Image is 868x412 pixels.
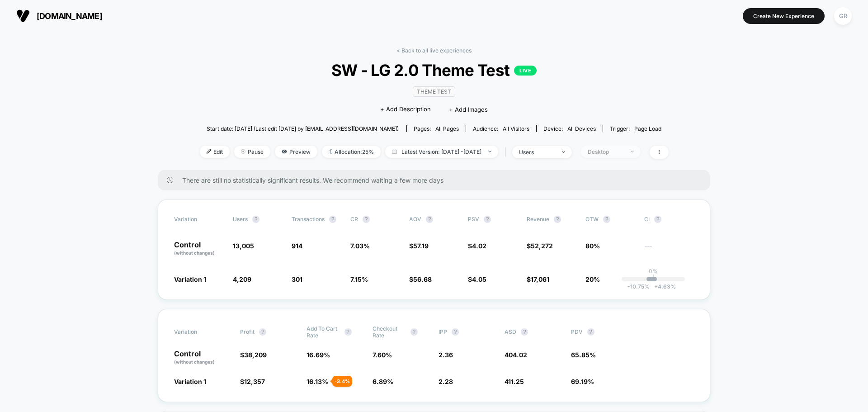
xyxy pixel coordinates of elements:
[654,216,661,223] button: ?
[413,242,429,250] span: 57.19
[644,243,694,256] span: ---
[329,149,332,154] img: rebalance
[240,328,255,335] span: Profit
[468,275,486,283] span: $
[536,125,603,132] span: Device:
[505,351,527,359] span: 404.02
[585,275,600,283] span: 20%
[439,351,453,359] span: 2.36
[392,149,397,154] img: calendar
[649,268,658,275] p: 0%
[439,378,453,385] span: 2.28
[307,325,340,339] span: Add To Cart Rate
[409,275,432,283] span: $
[654,283,658,290] span: +
[240,378,265,385] span: $
[414,125,459,132] div: Pages:
[37,11,102,21] span: [DOMAIN_NAME]
[413,86,455,97] span: Theme Test
[634,125,661,132] span: Page Load
[350,242,370,250] span: 7.03 %
[413,275,432,283] span: 56.68
[344,328,352,336] button: ?
[396,47,472,54] a: < Back to all live experiences
[292,242,302,250] span: 914
[16,9,30,23] img: Visually logo
[644,216,694,223] span: CI
[627,283,650,290] span: -10.75 %
[174,325,224,339] span: Variation
[571,378,594,385] span: 69.19 %
[174,241,224,256] p: Control
[503,146,512,159] span: |
[363,216,370,223] button: ?
[652,275,654,281] p: |
[514,66,537,76] p: LIVE
[587,328,594,336] button: ?
[207,149,211,154] img: edit
[519,149,555,156] div: users
[182,176,692,184] span: There are still no statistically significant results. We recommend waiting a few more days
[452,328,459,336] button: ?
[426,216,433,223] button: ?
[449,106,488,113] span: + Add Images
[567,125,596,132] span: all devices
[244,378,265,385] span: 12,357
[223,61,645,80] span: SW - LG 2.0 Theme Test
[241,149,245,154] img: end
[292,275,302,283] span: 301
[307,378,328,385] span: 16.13 %
[527,275,549,283] span: $
[650,283,676,290] span: 4.63 %
[174,275,206,283] span: Variation 1
[527,242,553,250] span: $
[435,125,459,132] span: all pages
[831,7,854,25] button: GR
[350,216,358,223] span: CR
[488,151,491,152] img: end
[233,216,248,223] span: users
[484,216,491,223] button: ?
[505,328,516,335] span: ASD
[329,216,336,223] button: ?
[473,125,529,132] div: Audience:
[410,328,418,336] button: ?
[409,216,421,223] span: AOV
[385,146,498,158] span: Latest Version: [DATE] - [DATE]
[531,275,549,283] span: 17,061
[207,125,399,132] span: Start date: [DATE] (Last edit [DATE] by [EMAIL_ADDRESS][DOMAIN_NAME])
[585,242,600,250] span: 80%
[233,275,251,283] span: 4,209
[743,8,825,24] button: Create New Experience
[234,146,270,158] span: Pause
[244,351,267,359] span: 38,209
[834,7,852,25] div: GR
[468,216,479,223] span: PSV
[174,350,231,365] p: Control
[531,242,553,250] span: 52,272
[472,275,486,283] span: 4.05
[571,328,583,335] span: PDV
[322,146,381,158] span: Allocation: 25%
[373,378,393,385] span: 6.89 %
[259,328,266,336] button: ?
[571,351,596,359] span: 65.85 %
[527,216,549,223] span: Revenue
[373,325,406,339] span: Checkout Rate
[233,242,254,250] span: 13,005
[332,376,352,387] div: - 3.4 %
[472,242,486,250] span: 4.02
[174,216,224,223] span: Variation
[240,351,267,359] span: $
[174,378,206,385] span: Variation 1
[14,9,105,23] button: [DOMAIN_NAME]
[468,242,486,250] span: $
[588,148,624,155] div: Desktop
[409,242,429,250] span: $
[252,216,259,223] button: ?
[603,216,610,223] button: ?
[350,275,368,283] span: 7.15 %
[521,328,528,336] button: ?
[610,125,661,132] div: Trigger:
[373,351,392,359] span: 7.60 %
